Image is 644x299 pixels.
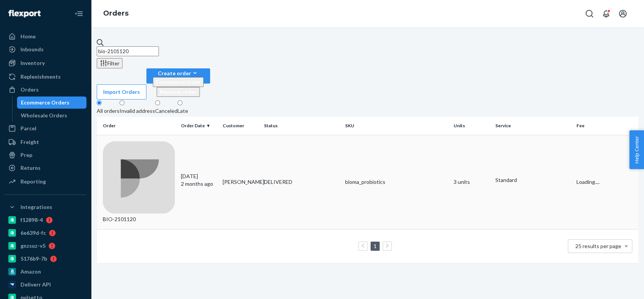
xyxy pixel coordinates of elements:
a: Prep [5,149,86,161]
button: Open notifications [598,6,614,21]
div: Late [177,107,188,115]
a: Replenishments [5,71,86,83]
div: Replenishments [20,73,61,81]
div: [DATE] [181,172,216,188]
div: Prep [20,151,32,159]
th: Order [97,117,178,135]
a: Amazon [5,266,86,278]
ol: breadcrumbs [97,3,135,25]
td: 3 units [451,135,492,229]
a: Deliverr API [5,278,86,291]
button: Integrations [5,201,86,213]
a: Wholesale Orders [17,109,87,122]
td: [PERSON_NAME] [220,135,261,229]
th: Units [451,117,492,135]
a: Page 1 is your current page [372,243,378,249]
button: Import Orders [97,84,146,100]
div: BIO-2101120 [103,141,175,223]
div: Reporting [20,178,46,185]
button: Filter [97,58,123,68]
div: gnzsuz-v5 [20,242,46,250]
div: Deliverr API [20,281,51,288]
span: Removal order [160,89,197,95]
div: Returns [20,164,41,172]
div: Amazon [20,268,41,275]
input: All orders [97,100,102,105]
div: Customer [223,122,258,129]
div: Home [20,33,36,40]
div: Ecommerce Orders [21,99,69,106]
p: Standard [495,176,570,184]
a: Ecommerce Orders [17,97,87,109]
a: Inbounds [5,43,86,55]
a: f12898-4 [5,214,86,226]
div: Canceled [155,107,177,115]
input: Invalid address [119,100,124,105]
div: Freight [20,138,39,146]
a: gnzsuz-v5 [5,240,86,252]
div: Parcel [20,125,36,132]
a: Orders [103,9,129,17]
input: Canceled [155,100,160,105]
a: Home [5,30,86,43]
div: 6e639d-fc [20,229,46,237]
a: Returns [5,162,86,174]
button: Ecommerce order [153,77,204,87]
div: Wholesale Orders [21,112,67,119]
th: SKU [342,117,451,135]
div: Filter [100,59,119,67]
img: Flexport logo [8,10,41,17]
p: 2 months ago [181,180,216,188]
a: 5176b9-7b [5,253,86,265]
button: Removal order [157,87,200,97]
td: Loading.... [573,135,638,229]
a: 6e639d-fc [5,227,86,239]
th: Status [261,117,342,135]
div: Integrations [20,203,52,211]
th: Fee [573,117,638,135]
th: Service [492,117,573,135]
a: Inventory [5,57,86,69]
a: Freight [5,136,86,148]
div: Inbounds [20,46,44,53]
button: Open Search Box [582,6,597,21]
span: Ecommerce order [156,79,201,85]
button: Open account menu [615,6,630,21]
input: Late [177,100,182,105]
button: Create orderEcommerce orderRemoval order [146,68,210,84]
input: Search orders [97,46,159,56]
div: Inventory [20,59,45,67]
div: 5176b9-7b [20,255,47,263]
div: DELIVERED [264,178,339,186]
a: Orders [5,84,86,96]
a: Reporting [5,176,86,188]
button: Help Center [629,130,644,169]
div: bioma_probiotics [345,178,448,186]
div: Create order [153,69,204,77]
div: f12898-4 [20,216,43,224]
div: All orders [97,107,119,115]
div: Invalid address [119,107,155,115]
th: Order Date [178,117,219,135]
span: Support [15,5,42,12]
button: Close Navigation [71,6,86,21]
a: Parcel [5,122,86,134]
span: 25 results per page [575,243,621,249]
div: Orders [20,86,39,93]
